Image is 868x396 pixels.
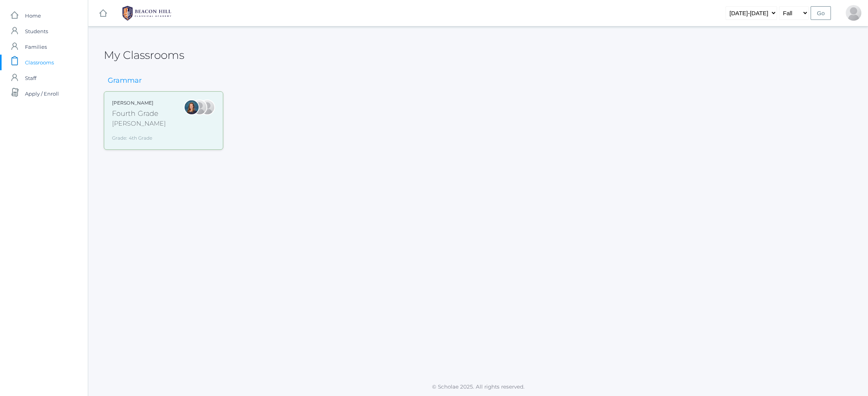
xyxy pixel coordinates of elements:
[112,99,166,107] div: [PERSON_NAME]
[199,99,215,115] div: Heather Porter
[104,49,184,61] h2: My Classrooms
[112,119,166,128] div: [PERSON_NAME]
[117,4,176,23] img: 1_BHCALogos-05.png
[25,70,36,86] span: Staff
[25,39,47,55] span: Families
[811,6,831,20] input: Go
[25,55,54,70] span: Classrooms
[88,383,868,391] p: © Scholae 2025. All rights reserved.
[25,8,41,23] span: Home
[25,86,59,101] span: Apply / Enroll
[846,5,861,21] div: Vivian Beaty
[192,99,207,115] div: Lydia Chaffin
[112,108,166,119] div: Fourth Grade
[104,77,146,85] h3: Grammar
[112,131,166,142] div: Grade: 4th Grade
[184,99,199,115] div: Ellie Bradley
[25,23,48,39] span: Students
